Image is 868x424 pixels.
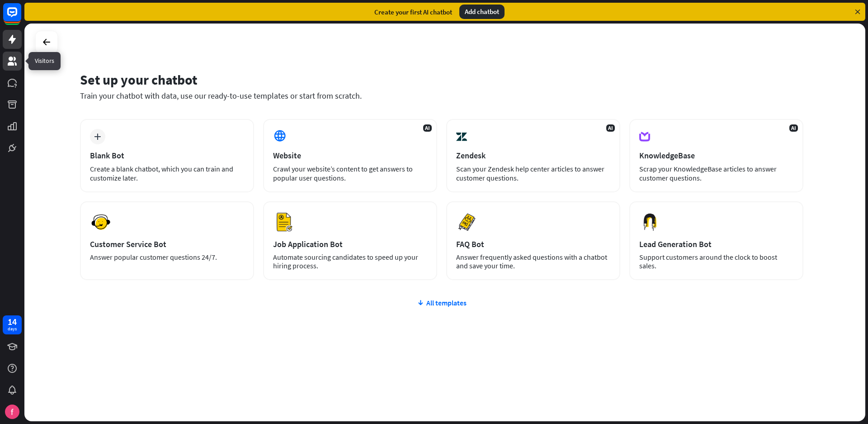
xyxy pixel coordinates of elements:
[8,318,17,326] div: 14
[90,253,244,262] div: Answer popular customer questions 24/7.
[456,164,610,182] div: Scan your Zendesk help center articles to answer customer questions.
[94,133,101,140] i: plus
[3,315,22,334] a: 14 days
[456,150,610,161] div: Zendesk
[273,150,427,161] div: Website
[90,164,244,182] div: Create a blank chatbot, which you can train and customize later.
[90,150,244,161] div: Blank Bot
[7,4,34,31] button: Open LiveChat chat widget
[273,239,427,249] div: Job Application Bot
[789,124,798,132] span: AI
[606,124,615,132] span: AI
[80,91,803,101] div: Train your chatbot with data, use our ready-to-use templates or start from scratch.
[639,253,793,270] div: Support customers around the clock to boost sales.
[459,5,505,19] div: Add chatbot
[90,239,244,249] div: Customer Service Bot
[374,8,452,16] div: Create your first AI chatbot
[639,164,793,182] div: Scrap your KnowledgeBase articles to answer customer questions.
[273,164,427,182] div: Crawl your website’s content to get answers to popular user questions.
[423,124,432,132] span: AI
[456,239,610,249] div: FAQ Bot
[639,150,793,161] div: KnowledgeBase
[639,239,793,249] div: Lead Generation Bot
[80,71,803,88] div: Set up your chatbot
[273,253,427,270] div: Automate sourcing candidates to speed up your hiring process.
[8,326,17,332] div: days
[456,253,610,270] div: Answer frequently asked questions with a chatbot and save your time.
[80,298,803,307] div: All templates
